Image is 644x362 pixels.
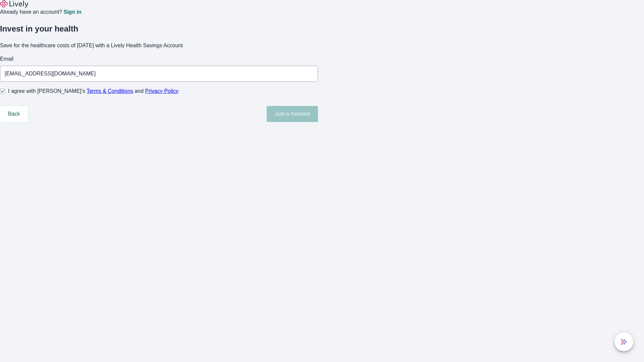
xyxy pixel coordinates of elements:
button: chat [614,333,633,351]
a: Privacy Policy [145,88,179,94]
a: Terms & Conditions [87,88,133,94]
a: Sign in [63,9,81,15]
span: I agree with [PERSON_NAME]’s and [8,87,178,95]
svg: Lively AI Assistant [621,339,627,345]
